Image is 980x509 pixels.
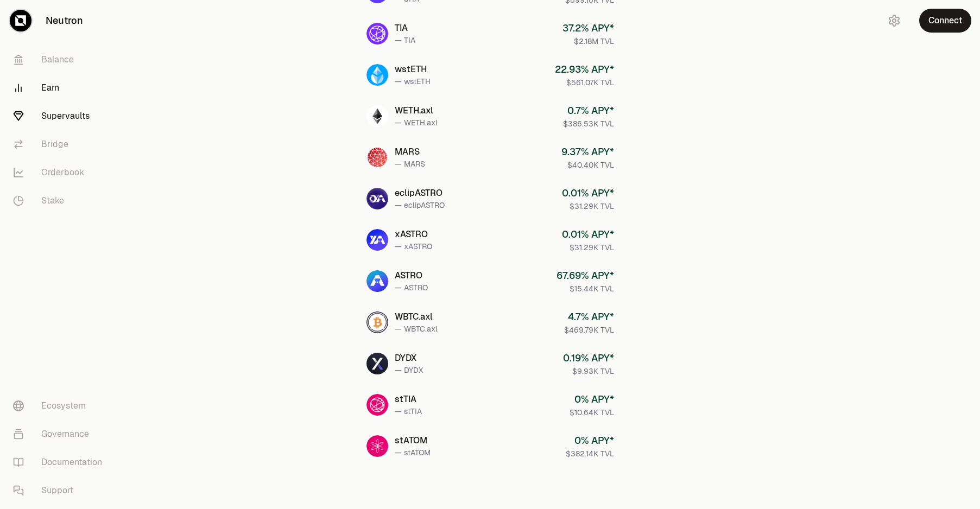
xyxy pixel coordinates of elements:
div: — MARS [395,158,425,169]
div: 4.7 % APY* [564,309,614,325]
a: eclipASTROeclipASTRO— eclipASTRO0.01% APY*$31.29K TVL [358,179,623,218]
div: — ASTRO [395,282,428,293]
a: Governance [4,420,117,448]
div: $31.29K TVL [562,201,614,212]
div: eclipASTRO [395,187,445,200]
img: DYDX [366,353,388,374]
div: xASTRO [395,228,432,241]
button: Connect [919,9,971,33]
div: WETH.axl [395,104,438,117]
div: WBTC.axl [395,310,438,323]
a: Documentation [4,448,117,476]
div: DYDX [395,352,423,365]
div: wstETH [395,63,431,76]
div: $382.14K TVL [566,448,614,459]
a: Support [4,476,117,505]
img: eclipASTRO [366,188,388,209]
div: 9.37 % APY* [561,144,614,160]
div: — eclipASTRO [395,200,445,211]
a: MARSMARS— MARS9.37% APY*$40.40K TVL [358,138,623,177]
a: wstETHwstETH— wstETH22.93% APY*$561.07K TVL [358,55,623,94]
img: MARS [366,147,388,168]
div: stATOM [395,434,431,447]
div: $2.18M TVL [562,36,614,47]
img: stTIA [366,394,388,416]
img: xASTRO [366,229,388,251]
a: Balance [4,46,117,74]
a: Ecosystem [4,392,117,420]
div: $386.53K TVL [563,118,614,129]
img: WBTC.axl [366,311,388,333]
a: Stake [4,187,117,215]
div: 0 % APY* [566,433,614,448]
div: 0.7 % APY* [563,103,614,118]
div: — DYDX [395,365,423,376]
img: WETH.axl [366,105,388,127]
div: $31.29K TVL [562,242,614,253]
a: xASTROxASTRO— xASTRO0.01% APY*$31.29K TVL [358,220,623,259]
div: $561.07K TVL [555,77,614,88]
a: stTIAstTIA— stTIA0% APY*$10.64K TVL [358,385,623,424]
div: — WBTC.axl [395,323,438,334]
div: — stATOM [395,447,431,458]
div: — WETH.axl [395,117,438,128]
a: Supervaults [4,102,117,130]
img: TIA [366,23,388,44]
a: stATOMstATOM— stATOM0% APY*$382.14K TVL [358,427,623,466]
a: Bridge [4,130,117,158]
div: — wstETH [395,76,431,87]
img: wstETH [366,64,388,86]
div: 67.69 % APY* [557,268,614,283]
a: Earn [4,74,117,102]
div: MARS [395,145,425,158]
a: TIATIA— TIA37.2% APY*$2.18M TVL [358,14,623,53]
a: ASTROASTRO— ASTRO67.69% APY*$15.44K TVL [358,262,623,301]
div: ASTRO [395,269,428,282]
a: DYDXDYDX— DYDX0.19% APY*$9.93K TVL [358,344,623,383]
div: TIA [395,22,415,35]
div: $469.79K TVL [564,325,614,335]
div: $15.44K TVL [557,283,614,294]
img: ASTRO [366,270,388,292]
div: 0.19 % APY* [563,351,614,366]
a: Orderbook [4,158,117,187]
div: 37.2 % APY* [562,21,614,36]
img: stATOM [366,435,388,457]
a: WETH.axlWETH.axl— WETH.axl0.7% APY*$386.53K TVL [358,97,623,136]
div: 0.01 % APY* [562,186,614,201]
div: — xASTRO [395,241,432,252]
div: stTIA [395,393,422,406]
div: — stTIA [395,406,422,417]
div: 0 % APY* [570,392,614,407]
div: 0.01 % APY* [562,227,614,242]
div: $40.40K TVL [561,160,614,170]
div: — TIA [395,35,415,46]
a: WBTC.axlWBTC.axl— WBTC.axl4.7% APY*$469.79K TVL [358,303,623,342]
div: $10.64K TVL [570,407,614,418]
div: 22.93 % APY* [555,62,614,77]
div: $9.93K TVL [563,366,614,377]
